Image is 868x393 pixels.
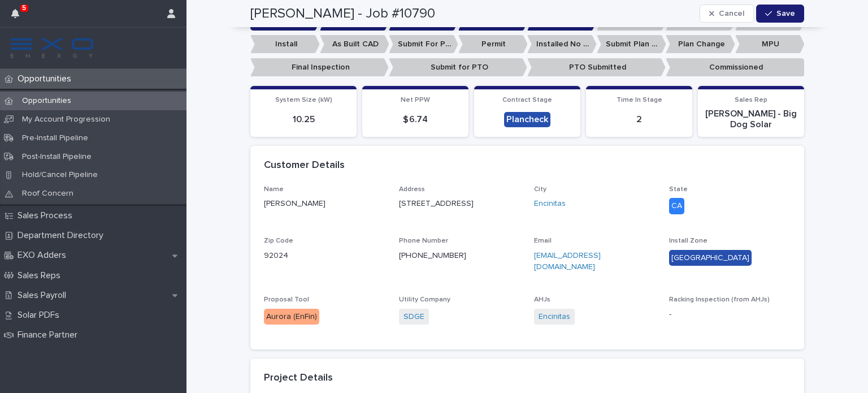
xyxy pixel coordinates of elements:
p: Submit Plan Change [597,35,666,54]
p: Solar PDFs [13,310,68,321]
p: Sales Payroll [13,290,75,301]
a: [PHONE_NUMBER] [399,252,466,260]
p: Opportunities [13,74,80,84]
p: 2 [593,114,685,125]
span: City [534,186,546,193]
button: Cancel [700,5,754,23]
p: Finance Partner [13,330,86,340]
p: $ 6.74 [369,114,462,125]
span: Utility Company [399,296,450,303]
div: Plancheck [504,112,550,127]
p: [STREET_ADDRESS] [399,198,474,210]
span: Zip Code [264,237,293,244]
a: Encinitas [534,198,566,210]
span: Install Zone [669,237,708,244]
span: Net PPW [401,97,430,103]
p: EXO Adders [13,250,75,261]
p: 5 [22,4,26,12]
p: Install [250,35,320,54]
p: [PERSON_NAME] - Big Dog Solar [705,109,797,130]
p: Final Inspection [250,58,389,77]
p: As Built CAD [320,35,389,54]
h2: [PERSON_NAME] - Job #10790 [250,6,435,22]
a: Encinitas [539,311,570,323]
span: Email [534,237,552,244]
span: Sales Rep [735,97,767,103]
span: AHJs [534,296,550,303]
img: FKS5r6ZBThi8E5hshIGi [9,37,95,59]
button: Save [756,5,804,23]
p: Installed No Permit [527,35,597,54]
a: [EMAIL_ADDRESS][DOMAIN_NAME] [534,252,601,271]
div: CA [669,198,684,214]
div: Aurora (EnFin) [264,309,319,325]
span: Racking Inspection (from AHJs) [669,296,770,303]
p: Submit For Permit [389,35,458,54]
p: Commissioned [666,58,804,77]
p: Submit for PTO [389,58,527,77]
span: Save [776,10,795,18]
div: 5 [11,7,26,27]
p: Roof Concern [13,189,83,198]
span: Time In Stage [617,97,662,103]
p: Plan Change [666,35,735,54]
p: PTO Submitted [527,58,666,77]
h2: Project Details [264,372,333,385]
p: Opportunities [13,96,80,106]
p: Sales Reps [13,270,70,281]
p: My Account Progression [13,115,119,124]
p: - [669,309,791,321]
p: Post-Install Pipeline [13,152,101,162]
span: State [669,186,688,193]
p: [PERSON_NAME] [264,198,385,210]
p: 10.25 [257,114,350,125]
p: Department Directory [13,230,112,241]
span: System Size (kW) [275,97,332,103]
span: Cancel [719,10,744,18]
p: MPU [735,35,805,54]
p: Hold/Cancel Pipeline [13,170,107,180]
div: [GEOGRAPHIC_DATA] [669,250,752,266]
span: Proposal Tool [264,296,309,303]
h2: Customer Details [264,159,345,172]
span: Contract Stage [502,97,552,103]
p: Pre-Install Pipeline [13,133,97,143]
a: SDGE [403,311,424,323]
span: Address [399,186,425,193]
p: Sales Process [13,210,81,221]
p: 92024 [264,250,385,262]
span: Name [264,186,284,193]
p: Permit [458,35,528,54]
span: Phone Number [399,237,448,244]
